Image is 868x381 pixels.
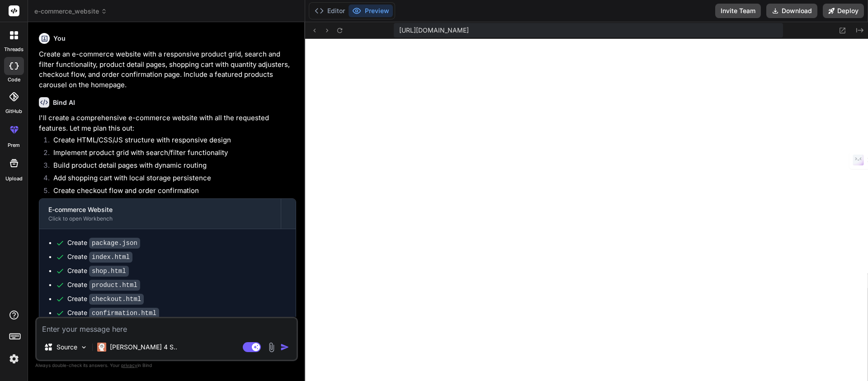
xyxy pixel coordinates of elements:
[280,343,289,352] img: icon
[823,4,864,18] button: Deploy
[67,308,159,318] div: Create
[399,26,469,35] span: [URL][DOMAIN_NAME]
[80,343,88,351] img: Pick Models
[35,361,298,370] p: Always double-check its answers. Your in Bind
[89,280,140,291] code: product.html
[766,4,817,18] button: Download
[53,34,66,43] h6: You
[57,343,77,352] p: Source
[39,199,281,229] button: E-commerce WebsiteClick to open Workbench
[715,4,761,18] button: Invite Team
[48,205,272,214] div: E-commerce Website
[305,39,868,381] iframe: Preview
[349,5,393,17] button: Preview
[266,342,277,353] img: attachment
[67,280,140,290] div: Create
[67,252,132,262] div: Create
[89,308,159,319] code: confirmation.html
[89,266,129,277] code: shop.html
[89,238,140,249] code: package.json
[46,135,296,148] li: Create HTML/CSS/JS structure with responsive design
[53,98,75,107] h6: Bind AI
[34,7,107,16] span: e-commerce_website
[8,76,20,84] label: code
[46,173,296,186] li: Add shopping cart with local storage persistence
[5,108,22,115] label: GitHub
[67,238,140,248] div: Create
[121,362,137,368] span: privacy
[67,266,129,276] div: Create
[48,215,272,222] div: Click to open Workbench
[89,294,144,305] code: checkout.html
[46,186,296,198] li: Create checkout flow and order confirmation
[89,252,132,263] code: index.html
[67,294,144,304] div: Create
[4,46,24,53] label: threads
[5,175,23,183] label: Upload
[39,49,296,90] p: Create an e-commerce website with a responsive product grid, search and filter functionality, pro...
[39,113,296,133] p: I'll create a comprehensive e-commerce website with all the requested features. Let me plan this ...
[8,141,20,149] label: prem
[311,5,349,17] button: Editor
[46,148,296,160] li: Implement product grid with search/filter functionality
[46,160,296,173] li: Build product detail pages with dynamic routing
[110,343,177,352] p: [PERSON_NAME] 4 S..
[6,351,22,367] img: settings
[97,343,106,352] img: Claude 4 Sonnet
